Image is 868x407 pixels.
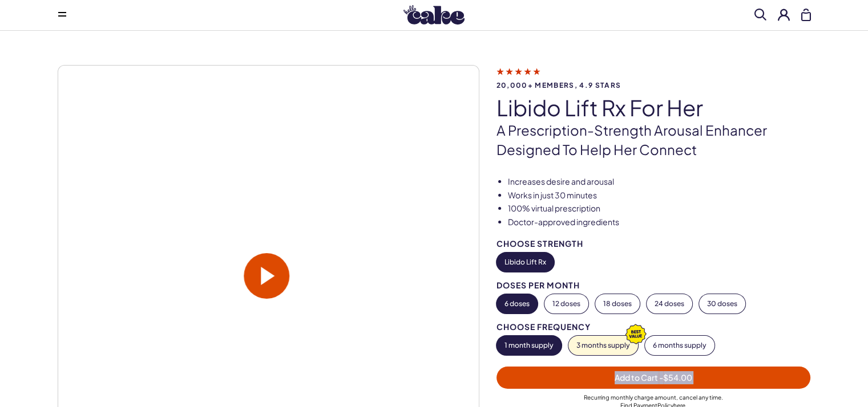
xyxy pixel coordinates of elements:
button: 1 month supply [496,336,562,355]
div: Choose Strength [496,239,811,248]
button: 3 months supply [568,336,638,355]
span: Add to Cart [615,372,692,382]
a: 20,000+ members, 4.9 stars [496,66,811,89]
button: 12 doses [544,294,588,314]
p: A prescription-strength arousal enhancer designed to help her connect [496,121,811,159]
li: Works in just 30 minutes [508,190,811,201]
span: - $54.00 [659,372,692,382]
img: Hello Cake [403,5,465,25]
button: 24 doses [647,294,692,314]
span: 20,000+ members, 4.9 stars [496,82,811,89]
div: Doses per Month [496,281,811,290]
button: 18 doses [595,294,640,314]
div: Choose Frequency [496,323,811,331]
button: Libido Lift Rx [496,253,554,272]
button: 30 doses [699,294,745,314]
li: Doctor-approved ingredients [508,217,811,228]
button: 6 doses [496,294,538,314]
li: 100% virtual prescription [508,203,811,214]
button: 6 months supply [645,336,714,355]
h1: Libido Lift Rx For Her [496,96,811,120]
li: Increases desire and arousal [508,176,811,188]
button: Add to Cart -$54.00 [496,367,811,389]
